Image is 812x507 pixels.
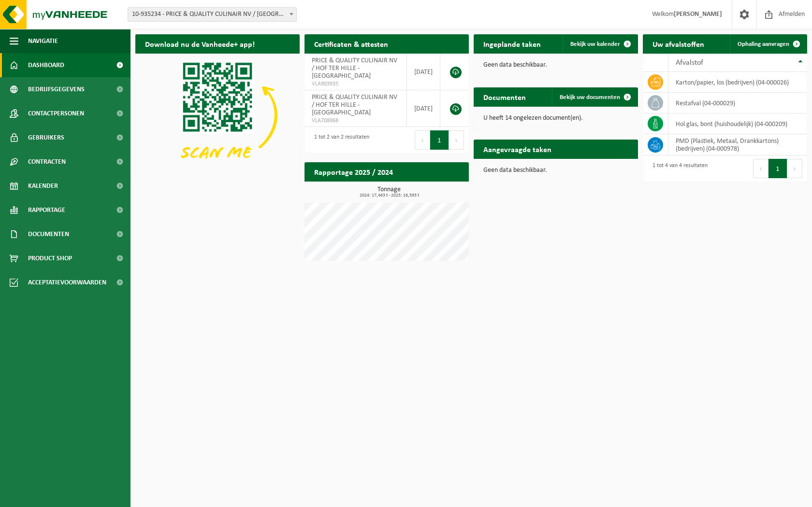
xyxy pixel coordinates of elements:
[768,159,787,178] button: 1
[397,181,468,200] a: Bekijk rapportage
[474,87,536,106] h2: Documenten
[135,34,264,53] h2: Download nu de Vanheede+ app!
[28,174,58,198] span: Kalender
[668,113,807,134] td: hol glas, bont (huishoudelijk) (04-000209)
[28,150,66,174] span: Contracten
[28,126,64,150] span: Gebruikers
[430,130,449,150] button: 1
[787,159,802,178] button: Next
[312,117,399,125] span: VLA708968
[449,130,464,150] button: Next
[128,8,296,21] span: 10-935234 - PRICE & QUALITY CULINAIR NV / HOF TER HILLE - OOSTDUINKERKE
[738,41,789,47] span: Ophaling aanvragen
[407,54,440,90] td: [DATE]
[648,158,708,179] div: 1 tot 4 van 4 resultaten
[674,11,722,18] strong: [PERSON_NAME]
[135,54,300,177] img: Download de VHEPlus App
[28,246,72,270] span: Product Shop
[304,34,398,53] h2: Certificaten & attesten
[28,270,106,295] span: Acceptatievoorwaarden
[560,94,620,100] span: Bekijk uw documenten
[5,486,161,507] iframe: chat widget
[28,198,65,222] span: Rapportage
[28,101,84,126] span: Contactpersonen
[753,159,768,178] button: Previous
[407,90,440,127] td: [DATE]
[309,186,469,198] h3: Tonnage
[474,140,561,158] h2: Aangevraagde taken
[309,129,369,151] div: 1 tot 2 van 2 resultaten
[483,115,628,122] p: U heeft 14 ongelezen document(en).
[128,7,297,22] span: 10-935234 - PRICE & QUALITY CULINAIR NV / HOF TER HILLE - OOSTDUINKERKE
[668,93,807,113] td: restafval (04-000029)
[312,94,397,116] span: PRICE & QUALITY CULINAIR NV / HOF TER HILLE - [GEOGRAPHIC_DATA]
[415,130,430,150] button: Previous
[474,34,551,53] h2: Ingeplande taken
[552,87,637,107] a: Bekijk uw documenten
[309,193,469,198] span: 2024: 17,463 t - 2025: 16,593 t
[28,53,64,77] span: Dashboard
[730,34,806,54] a: Ophaling aanvragen
[570,41,620,47] span: Bekijk uw kalender
[312,57,397,80] span: PRICE & QUALITY CULINAIR NV / HOF TER HILLE - [GEOGRAPHIC_DATA]
[668,72,807,93] td: karton/papier, los (bedrijven) (04-000026)
[28,222,69,246] span: Documenten
[28,29,58,53] span: Navigatie
[28,77,85,101] span: Bedrijfsgegevens
[483,167,628,174] p: Geen data beschikbaar.
[643,34,714,53] h2: Uw afvalstoffen
[304,162,403,181] h2: Rapportage 2025 / 2024
[563,34,637,54] a: Bekijk uw kalender
[668,134,807,155] td: PMD (Plastiek, Metaal, Drankkartons) (bedrijven) (04-000978)
[676,59,703,67] span: Afvalstof
[483,62,628,69] p: Geen data beschikbaar.
[312,80,399,88] span: VLA903935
